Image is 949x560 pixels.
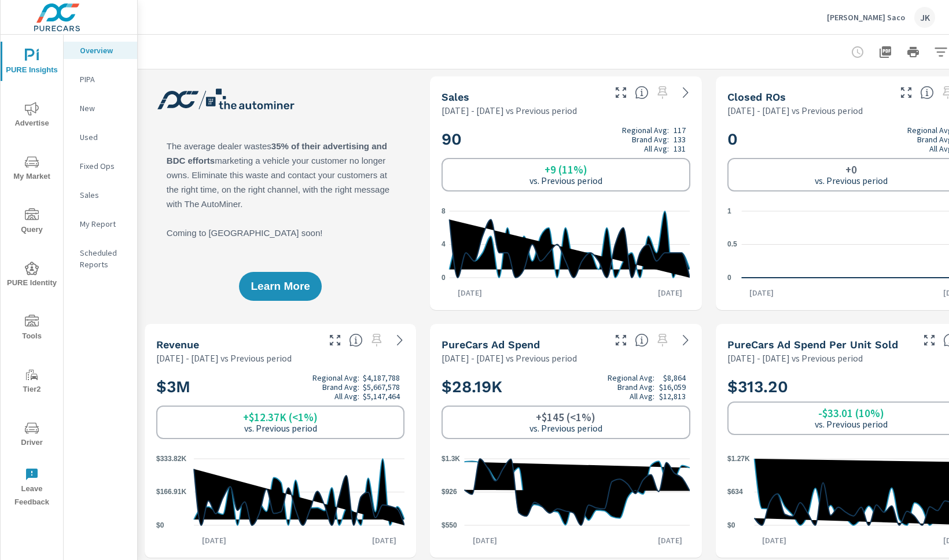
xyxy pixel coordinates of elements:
p: [DATE] [364,535,404,546]
h5: PureCars Ad Spend [442,338,540,351]
div: New [64,100,137,117]
p: Brand Avg: [617,382,654,392]
p: $8,864 [663,373,686,382]
p: [DATE] - [DATE] vs Previous period [156,351,292,365]
div: Scheduled Reports [64,244,137,273]
span: Select a preset date range to save this widget [653,83,672,102]
button: Make Fullscreen [612,83,630,102]
p: Regional Avg: [608,373,654,382]
p: PIPA [80,73,128,85]
text: $166.91K [156,488,186,496]
p: Regional Avg: [622,126,669,135]
p: All Avg: [644,144,669,153]
span: Advertise [4,102,60,130]
text: 8 [442,207,446,215]
p: [DATE] [465,535,505,546]
p: Fixed Ops [80,160,128,172]
h6: +$12.37K (<1%) [243,411,318,423]
p: [DATE] [741,287,782,299]
span: PURE Insights [4,49,60,77]
h5: Closed ROs [727,91,786,103]
button: Make Fullscreen [897,83,915,102]
button: Learn More [239,272,321,301]
p: vs. Previous period [815,419,888,429]
span: Driver [4,421,60,450]
p: New [80,102,128,114]
p: vs. Previous period [244,423,317,433]
span: Number of Repair Orders Closed by the selected dealership group over the selected time range. [So... [920,86,934,100]
p: [DATE] - [DATE] vs Previous period [727,351,863,365]
p: vs. Previous period [529,423,602,433]
text: $0 [727,521,735,529]
button: "Export Report to PDF" [874,40,897,64]
div: nav menu [1,35,63,514]
h2: $3M [156,373,404,401]
p: Brand Avg: [322,382,359,392]
p: [PERSON_NAME] Saco [827,12,905,23]
p: Scheduled Reports [80,247,128,270]
p: [DATE] [650,535,690,546]
p: [DATE] [194,535,234,546]
p: Overview [80,45,128,56]
h6: +$145 (<1%) [536,411,595,423]
p: 131 [674,144,686,153]
p: [DATE] [650,287,690,299]
p: $4,187,788 [363,373,400,382]
p: $5,147,464 [363,392,400,401]
h2: 90 [442,126,690,153]
text: $926 [442,488,457,496]
span: My Market [4,155,60,183]
p: vs. Previous period [815,175,888,186]
span: Number of vehicles sold by the dealership over the selected date range. [Source: This data is sou... [635,86,649,100]
h5: PureCars Ad Spend Per Unit Sold [727,338,898,351]
p: [DATE] - [DATE] vs Previous period [442,351,577,365]
span: Select a preset date range to save this widget [367,331,386,349]
span: Tools [4,315,60,343]
text: 4 [442,241,446,249]
span: PURE Identity [4,261,60,290]
p: My Report [80,218,128,230]
p: [DATE] [450,287,490,299]
h5: Revenue [156,338,199,351]
span: Total cost of media for all PureCars channels for the selected dealership group over the selected... [635,333,649,347]
text: $1.3K [442,455,460,463]
a: See more details in report [676,83,695,102]
span: Tier2 [4,368,60,396]
a: See more details in report [391,331,409,349]
div: Fixed Ops [64,157,137,175]
text: 1 [727,207,731,215]
text: 0 [442,274,446,282]
span: Leave Feedback [4,467,60,509]
span: Select a preset date range to save this widget [653,331,672,349]
p: [DATE] - [DATE] vs Previous period [727,104,863,117]
p: All Avg: [334,392,359,401]
p: $5,667,578 [363,382,400,392]
p: vs. Previous period [529,175,602,186]
p: $12,813 [659,392,686,401]
p: Used [80,131,128,143]
p: [DATE] [754,535,794,546]
div: My Report [64,215,137,233]
p: Regional Avg: [312,373,359,382]
text: $634 [727,488,743,496]
p: Sales [80,189,128,201]
text: $550 [442,521,457,529]
div: PIPA [64,71,137,88]
div: Overview [64,42,137,59]
button: Make Fullscreen [612,331,630,349]
p: All Avg: [630,392,654,401]
h6: +9 (11%) [545,164,587,175]
p: $16,059 [659,382,686,392]
button: Print Report [902,40,925,64]
h6: -$33.01 (10%) [818,407,884,419]
text: $333.82K [156,455,186,463]
div: Used [64,128,137,146]
span: Query [4,208,60,237]
p: [DATE] - [DATE] vs Previous period [442,104,577,117]
div: JK [914,7,935,28]
a: See more details in report [676,331,695,349]
p: Brand Avg: [632,135,669,144]
text: $1.27K [727,455,750,463]
span: Total sales revenue over the selected date range. [Source: This data is sourced from the dealer’s... [349,333,363,347]
h5: Sales [442,91,469,103]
